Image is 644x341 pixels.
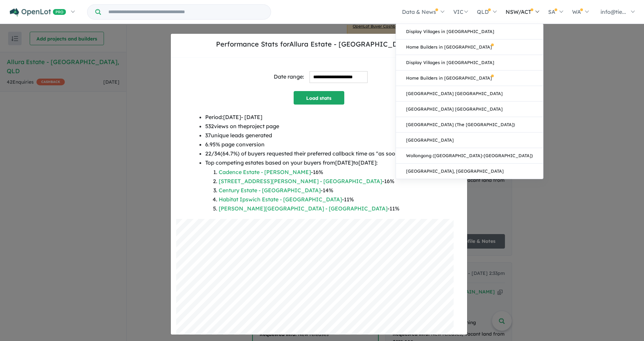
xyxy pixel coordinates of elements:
[219,186,432,195] li: - 14 %
[219,195,432,204] li: - 11 %
[294,91,344,105] button: Load stats
[205,113,432,122] li: Period: [DATE] - [DATE]
[600,8,626,15] span: info@tie...
[10,8,66,17] img: Openlot PRO Logo White
[396,148,543,164] a: Wollongong ([GEOGRAPHIC_DATA]-[GEOGRAPHIC_DATA])
[219,168,432,177] li: - 16 %
[205,131,432,140] li: 37 unique leads generated
[219,196,342,203] a: Habitat Ipswich Estate - [GEOGRAPHIC_DATA]
[396,102,543,117] a: [GEOGRAPHIC_DATA] [GEOGRAPHIC_DATA]
[205,140,432,149] li: 6.95 % page conversion
[219,178,382,184] a: [STREET_ADDRESS][PERSON_NAME] - [GEOGRAPHIC_DATA]
[205,122,432,131] li: 532 views on the project page
[396,70,543,86] a: Home Builders in [GEOGRAPHIC_DATA]
[219,169,311,175] a: Cadence Estate - [PERSON_NAME]
[396,133,543,148] a: [GEOGRAPHIC_DATA]
[102,5,269,19] input: Try estate name, suburb, builder or developer
[396,24,543,39] a: Display Villages in [GEOGRAPHIC_DATA]
[205,158,432,213] li: Top competing estates based on your buyers from [DATE] to [DATE] :
[396,117,543,133] a: [GEOGRAPHIC_DATA] (The [GEOGRAPHIC_DATA])
[396,55,543,70] a: Display Villages in [GEOGRAPHIC_DATA]
[219,177,432,186] li: - 16 %
[176,39,453,49] h5: Performance Stats for Allura Estate - [GEOGRAPHIC_DATA]
[396,86,543,102] a: [GEOGRAPHIC_DATA] [GEOGRAPHIC_DATA]
[274,72,304,81] div: Date range:
[219,187,321,194] a: Century Estate - [GEOGRAPHIC_DATA]
[205,149,432,158] li: 22 / 34 ( 64.7 %) of buyers requested their preferred callback time as " as soon as possible! "
[396,164,543,179] a: [GEOGRAPHIC_DATA], [GEOGRAPHIC_DATA]
[396,39,543,55] a: Home Builders in [GEOGRAPHIC_DATA]
[219,204,432,213] li: - 11 %
[219,205,387,212] a: [PERSON_NAME][GEOGRAPHIC_DATA] - [GEOGRAPHIC_DATA]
